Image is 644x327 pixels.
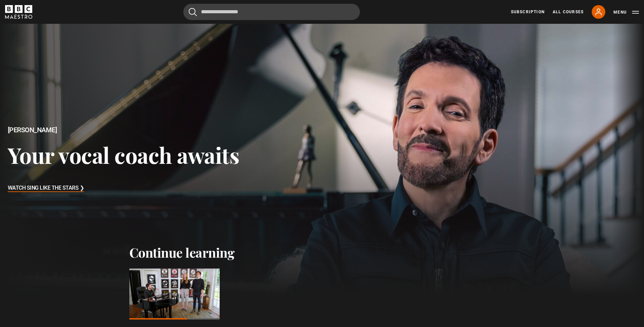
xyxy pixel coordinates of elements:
svg: BBC Maestro [5,5,32,19]
input: Search [183,4,360,20]
h3: Your vocal coach awaits [8,142,240,168]
a: All Courses [553,9,584,15]
h2: Continue learning [129,245,515,260]
h3: Watch Sing Like the Stars ❯ [8,183,84,193]
button: Submit the search query [189,8,197,16]
h2: [PERSON_NAME] [8,126,240,134]
a: Subscription [511,9,545,15]
button: Toggle navigation [613,9,639,16]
